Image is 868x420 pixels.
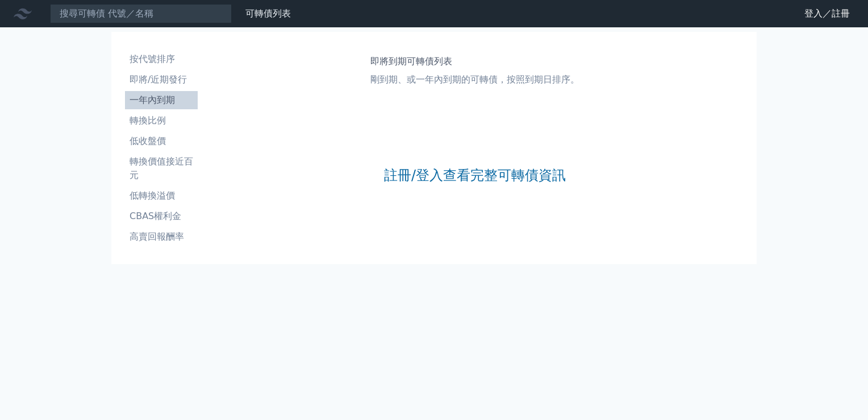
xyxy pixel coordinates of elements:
li: 按代號排序 [125,52,198,66]
li: 低轉換溢價 [125,189,198,203]
a: 一年內到期 [125,91,198,109]
a: 即將/近期發行 [125,71,198,89]
li: 低收盤價 [125,134,198,148]
a: 低收盤價 [125,132,198,150]
li: 即將/近期發行 [125,73,198,87]
a: 低轉換溢價 [125,187,198,205]
li: 一年內到期 [125,93,198,107]
p: 剛到期、或一年內到期的可轉債，按照到期日排序。 [370,73,579,87]
a: 可轉債列表 [245,8,291,19]
li: CBAS權利金 [125,209,198,223]
li: 高賣回報酬率 [125,230,198,244]
a: 轉換比例 [125,112,198,130]
a: 註冊/登入查看完整可轉債資訊 [384,166,566,184]
li: 轉換價值接近百元 [125,155,198,182]
a: 轉換價值接近百元 [125,153,198,184]
li: 轉換比例 [125,114,198,127]
a: CBAS權利金 [125,207,198,225]
h1: 即將到期可轉債列表 [370,55,579,68]
a: 按代號排序 [125,50,198,68]
a: 登入／註冊 [795,5,859,23]
a: 高賣回報酬率 [125,228,198,246]
input: 搜尋可轉債 代號／名稱 [50,4,232,23]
